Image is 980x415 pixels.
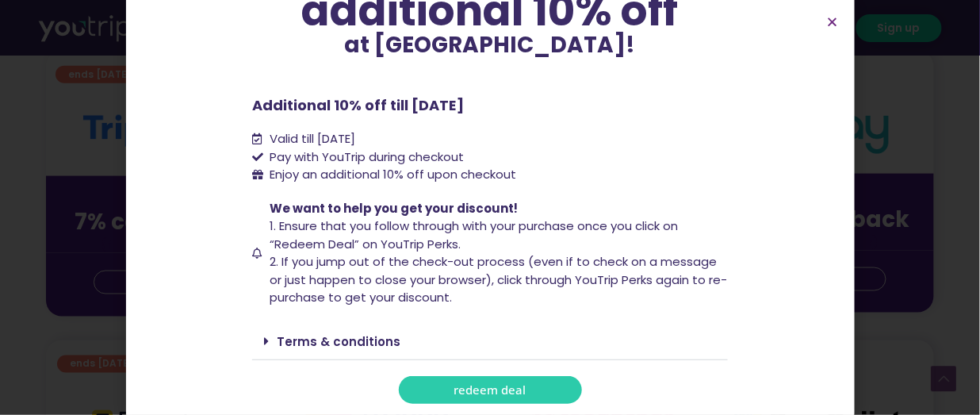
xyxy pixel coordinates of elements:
p: Additional 10% off till [DATE] [252,94,728,116]
span: Pay with YouTrip during checkout [266,148,465,167]
a: Close [827,16,839,28]
p: at [GEOGRAPHIC_DATA]! [252,34,728,56]
span: Valid till [DATE] [266,130,356,148]
span: We want to help you get your discount! [270,200,519,217]
span: redeem deal [454,384,526,396]
span: 1. Ensure that you follow through with your purchase once you click on “Redeem Deal” on YouTrip P... [270,217,679,252]
div: Terms & conditions [252,323,728,360]
a: Terms & conditions [277,333,400,350]
span: Enjoy an additional 10% off upon checkout [270,166,517,183]
a: redeem deal [399,376,582,404]
span: 2. If you jump out of the check-out process (even if to check on a message or just happen to clos... [270,253,728,305]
